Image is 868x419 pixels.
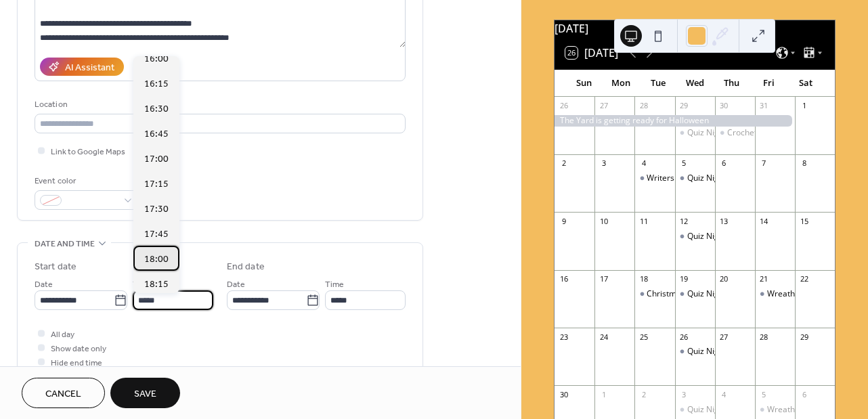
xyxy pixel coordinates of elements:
div: Writers club [634,173,674,184]
div: Quiz Night [687,346,726,357]
span: Time [325,278,344,292]
div: 30 [559,389,569,399]
div: 5 [759,389,769,399]
div: 29 [799,332,809,342]
span: Date and time [35,237,95,251]
div: 28 [759,332,769,342]
div: Christmas decorating! [647,288,730,300]
div: Mon [603,70,640,97]
div: 2 [559,158,569,169]
div: 20 [719,274,729,284]
span: 17:00 [144,152,169,167]
div: 17 [599,274,609,284]
div: 26 [559,101,569,111]
div: Quiz Night [687,404,726,416]
span: Cancel [45,387,81,401]
div: 12 [679,216,689,226]
div: Quiz Night [687,231,726,242]
div: 19 [679,274,689,284]
div: [DATE] [555,20,835,37]
div: 21 [759,274,769,284]
span: Link to Google Maps [51,145,125,159]
span: Hide end time [51,356,102,370]
span: 17:30 [144,202,169,217]
div: 26 [679,332,689,342]
div: Quiz Night [687,127,726,139]
div: 10 [599,216,609,226]
div: 7 [759,158,769,169]
div: Wreath Making [755,404,795,416]
div: 6 [719,158,729,169]
div: 2 [638,389,649,399]
span: Show date only [51,342,106,356]
div: 1 [799,101,809,111]
div: 25 [638,332,649,342]
div: Wreath making [767,288,825,300]
span: 16:45 [144,127,169,141]
div: Quiz Night [687,288,726,300]
div: The Yard is getting ready for Halloween [555,115,795,127]
span: All day [51,328,74,342]
div: Thu [713,70,750,97]
span: 16:00 [144,52,169,66]
div: 16 [559,274,569,284]
span: 17:15 [144,177,169,192]
div: Wreath Making [767,404,825,416]
button: AI Assistant [40,58,124,76]
span: 17:45 [144,227,169,242]
div: 27 [599,101,609,111]
div: Quiz Night [675,346,715,357]
div: Crochet workshop [715,127,755,139]
div: End date [227,260,265,274]
div: Quiz Night [675,231,715,242]
div: 29 [679,101,689,111]
div: Event color [35,174,136,188]
div: Wreath making [755,288,795,300]
div: Wed [676,70,714,97]
div: 28 [638,101,649,111]
div: Quiz Night [675,173,715,184]
div: Quiz Night [675,127,715,139]
div: 5 [679,158,689,169]
div: 27 [719,332,729,342]
div: Tue [639,70,676,97]
div: 30 [719,101,729,111]
div: 15 [799,216,809,226]
div: 9 [559,216,569,226]
div: Christmas decorating! [634,288,674,300]
div: 3 [599,158,609,169]
div: 31 [759,101,769,111]
div: 23 [559,332,569,342]
div: 3 [679,389,689,399]
button: Save [110,378,180,408]
span: Date [227,278,245,292]
div: Fri [750,70,787,97]
div: 18 [638,274,649,284]
div: 8 [799,158,809,169]
div: 14 [759,216,769,226]
div: Sat [787,70,824,97]
button: 26[DATE] [561,43,623,62]
div: 22 [799,274,809,284]
span: 16:30 [144,102,169,116]
div: 13 [719,216,729,226]
div: 11 [638,216,649,226]
span: Date [35,278,53,292]
div: Quiz Night [687,173,726,184]
div: 24 [599,332,609,342]
span: Time [133,278,152,292]
span: 18:15 [144,278,169,292]
div: Crochet workshop [727,127,796,139]
div: Sun [565,70,603,97]
div: 4 [638,158,649,169]
div: AI Assistant [65,61,114,75]
div: Quiz Night [675,288,715,300]
div: Location [35,97,403,112]
div: Start date [35,260,77,274]
div: 1 [599,389,609,399]
div: 4 [719,389,729,399]
span: Save [134,387,156,401]
div: 6 [799,389,809,399]
button: Cancel [22,378,105,408]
